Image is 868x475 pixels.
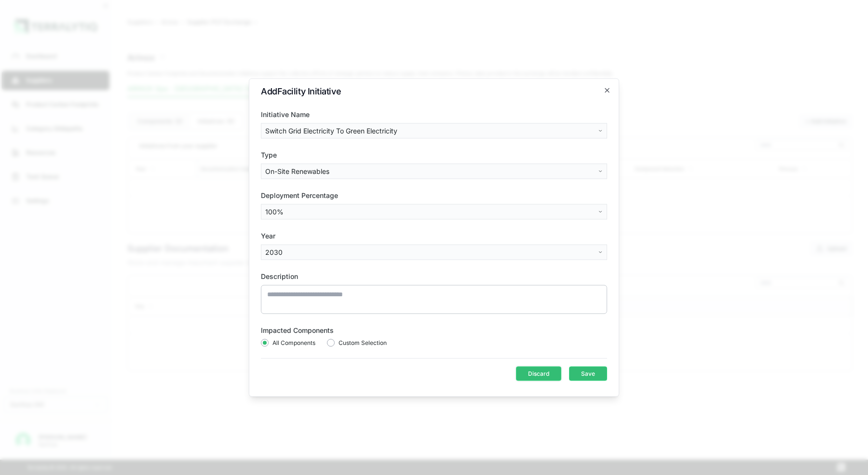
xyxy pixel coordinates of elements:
label: Initiative Name [261,110,607,119]
label: Deployment Percentage [261,191,607,200]
button: Switch Grid Electricity To Green Electricity [261,123,607,139]
label: Impacted Components [261,326,607,335]
label: Description [261,272,607,281]
button: On-Site Renewables [261,164,607,179]
button: 100% [261,204,607,220]
span: Custom Selection [339,339,387,347]
label: Year [261,231,607,241]
button: Save [569,367,607,381]
button: Discard [516,367,561,381]
label: Type [261,150,607,160]
span: All Components [272,339,315,347]
h2: Add Facility Initiative [261,85,607,98]
button: 2030 [261,245,607,260]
